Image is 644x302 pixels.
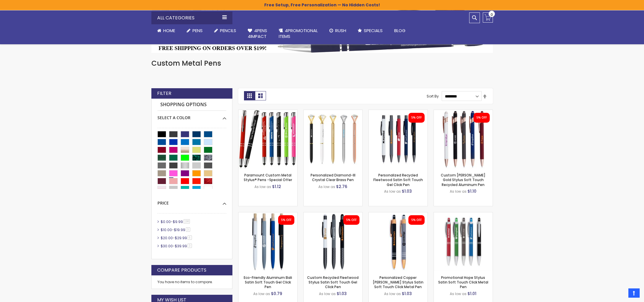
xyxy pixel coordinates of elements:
[394,27,406,34] span: Blog
[352,24,388,37] a: Specials
[434,110,493,115] a: Custom Lexi Rose Gold Stylus Soft Touch Recycled Aluminum Pen
[304,212,362,217] a: Custom Recycled Fleetwood Stylus Satin Soft Touch Gel Click Pen
[188,235,192,240] span: 6
[238,110,297,115] a: Paramount Custom Metal Stylus® Pens -Special Offer
[159,219,192,224] a: $0.00-$9.99198
[491,12,493,17] span: 0
[483,12,493,23] a: 0
[271,291,282,297] span: $0.79
[373,275,423,289] a: Personalized Copper [PERSON_NAME] Stylus Satin Soft Touch Click Metal Pen
[402,188,412,194] span: $1.03
[184,219,190,224] span: 198
[319,291,336,296] span: As low as
[279,27,318,39] span: 4PROMOTIONAL ITEMS
[161,244,173,248] span: $30.00
[157,267,206,273] strong: Compare Products
[346,218,357,222] div: 5% OFF
[220,27,236,34] span: Pencils
[157,99,226,111] strong: Shopping Options
[434,110,493,169] img: Custom Lexi Rose Gold Stylus Soft Touch Recycled Aluminum Pen
[244,91,255,100] strong: Grid
[450,291,467,296] span: As low as
[369,212,428,217] a: Personalized Copper Penny Stylus Satin Soft Touch Click Metal Pen
[411,218,422,222] div: 5% OFF
[467,188,476,194] span: $1.10
[157,90,171,97] strong: Filter
[157,196,226,206] div: Price
[238,110,297,169] img: Paramount Custom Metal Stylus® Pens -Special Offer
[411,116,422,120] div: 5% OFF
[244,173,292,182] a: Paramount Custom Metal Stylus® Pens -Special Offer
[476,116,487,120] div: 5% OFF
[388,24,411,37] a: Blog
[175,235,187,240] span: $29.99
[208,24,242,37] a: Pencils
[244,275,292,289] a: Eco-Friendly Aluminum Bali Satin Soft Touch Gel Click Pen
[324,24,352,37] a: Rush
[450,189,467,194] span: As low as
[384,189,401,194] span: As low as
[373,173,423,187] a: Personalized Recycled Fleetwood Satin Soft Touch Gel Click Pen
[242,24,273,43] a: 4Pens4impact
[438,275,488,289] a: Promotional Hope Stylus Satin Soft Touch Click Metal Pen
[369,110,428,115] a: Personalized Recycled Fleetwood Satin Soft Touch Gel Click Pen
[304,212,362,271] img: Custom Recycled Fleetwood Stylus Satin Soft Touch Gel Click Pen
[307,275,359,289] a: Custom Recycled Fleetwood Stylus Satin Soft Touch Gel Click Pen
[364,27,383,34] span: Specials
[161,227,172,232] span: $10.00
[161,219,171,224] span: $0.00
[434,212,493,271] img: Promotional Hope Stylus Satin Soft Touch Click Metal Pen
[238,212,297,217] a: Eco-Friendly Aluminum Bali Satin Soft Touch Gel Click Pen
[335,27,346,34] span: Rush
[186,227,190,232] span: 3
[157,111,226,121] div: Select A Color
[173,219,183,224] span: $9.99
[238,212,297,271] img: Eco-Friendly Aluminum Bali Satin Soft Touch Gel Click Pen
[311,173,355,182] a: Personalized Diamond-III Crystal Clear Brass Pen
[384,291,401,296] span: As low as
[253,291,270,296] span: As low as
[151,275,232,289] div: You have no items to compare.
[181,24,208,37] a: Pens
[369,212,428,271] img: Personalized Copper Penny Stylus Satin Soft Touch Click Metal Pen
[175,244,187,248] span: $39.99
[467,291,476,297] span: $1.01
[188,244,192,248] span: 3
[161,235,173,240] span: $20.00
[248,27,267,39] span: 4Pens 4impact
[434,212,493,217] a: Promotional Hope Stylus Satin Soft Touch Click Metal Pen
[151,59,493,68] h1: Custom Metal Pens
[628,288,640,298] a: Top
[159,244,194,248] a: $30.00-$39.993
[427,94,439,99] label: Sort By
[159,235,194,240] a: $20.00-$29.996
[369,110,428,169] img: Personalized Recycled Fleetwood Satin Soft Touch Gel Click Pen
[318,184,335,189] span: As low as
[304,110,362,115] a: Personalized Diamond-III Crystal Clear Brass Pen
[337,291,347,297] span: $1.03
[163,27,175,34] span: Home
[441,173,485,187] a: Custom [PERSON_NAME] Gold Stylus Soft Touch Recycled Aluminum Pen
[281,218,291,222] div: 5% OFF
[151,24,181,37] a: Home
[192,27,203,34] span: Pens
[254,184,271,189] span: As low as
[151,12,232,24] div: All Categories
[159,227,192,232] a: $10.00-$19.993
[272,184,281,189] span: $1.12
[273,24,324,43] a: 4PROMOTIONALITEMS
[336,184,347,189] span: $2.76
[402,291,412,297] span: $1.03
[304,110,362,169] img: Personalized Diamond-III Crystal Clear Brass Pen
[174,227,185,232] span: $19.99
